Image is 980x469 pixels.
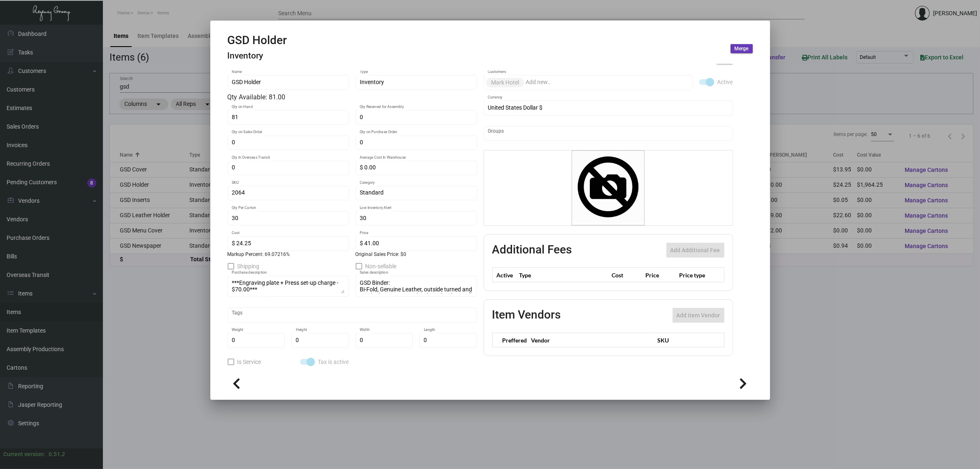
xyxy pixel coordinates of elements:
h2: GSD Holder [228,33,287,47]
th: Vendor [527,333,654,347]
h2: Item Vendors [492,308,561,323]
span: Non-sellable [365,261,397,271]
button: Add Additional Fee [666,243,724,258]
span: Add item Vendor [677,312,720,319]
div: Current version: [3,450,45,459]
span: Merge [735,45,749,52]
span: Add Additional Fee [670,247,720,253]
th: Active [492,268,517,282]
div: Qty Available: 81.00 [228,92,477,102]
input: Add new.. [526,79,688,86]
button: Add item Vendor [673,308,724,323]
div: 0.51.2 [49,450,65,459]
th: SKU [654,333,724,347]
span: Is Service [237,357,261,367]
h2: Additional Fees [492,243,572,258]
mat-chip: Mark Hotel [486,78,524,87]
th: Preffered [492,333,527,347]
span: Active [717,77,733,87]
span: Shipping [237,261,260,271]
button: Merge [731,44,753,53]
th: Price type [677,268,714,282]
span: Tax is active [318,357,349,367]
h4: Inventory [228,51,287,61]
th: Cost [610,268,643,282]
th: Price [643,268,677,282]
input: Add new.. [488,130,729,137]
th: Type [517,268,610,282]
